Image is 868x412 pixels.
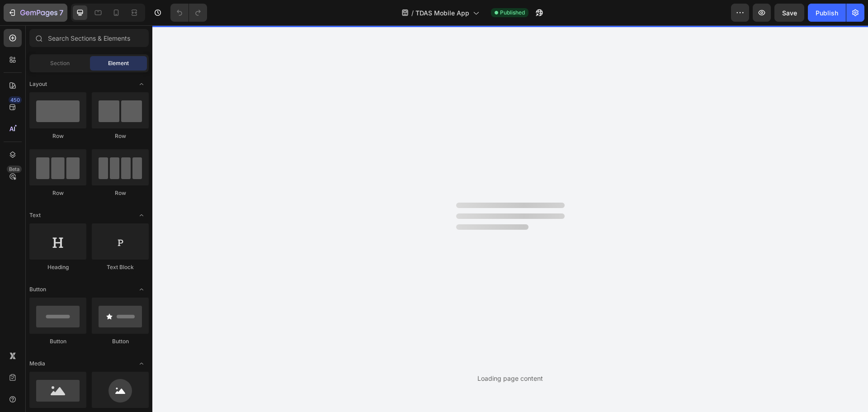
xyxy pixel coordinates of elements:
p: 7 [59,7,63,18]
span: Toggle open [134,282,149,297]
div: Loading page content [477,374,543,383]
span: Button [29,285,46,294]
div: Undo/Redo [170,4,207,22]
button: Publish [808,4,846,22]
div: Publish [816,8,838,18]
div: Text Block [92,263,149,271]
span: Toggle open [134,356,149,371]
span: Element [108,59,129,67]
span: / [411,8,414,18]
div: Row [92,189,149,197]
div: Button [29,337,86,346]
span: Media [29,360,45,368]
span: Published [500,9,525,17]
span: Save [782,9,797,17]
button: Save [774,4,804,22]
div: Beta [7,166,22,173]
span: Text [29,211,41,219]
div: 450 [9,96,22,104]
div: Row [92,132,149,140]
span: Section [50,59,70,67]
span: TDAS Mobile App [415,8,469,18]
span: Toggle open [134,208,149,223]
div: Heading [29,263,86,271]
div: Row [29,132,86,140]
span: Toggle open [134,77,149,91]
span: Layout [29,80,47,88]
button: 7 [4,4,67,22]
div: Row [29,189,86,197]
div: Button [92,337,149,346]
input: Search Sections & Elements [29,29,149,47]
